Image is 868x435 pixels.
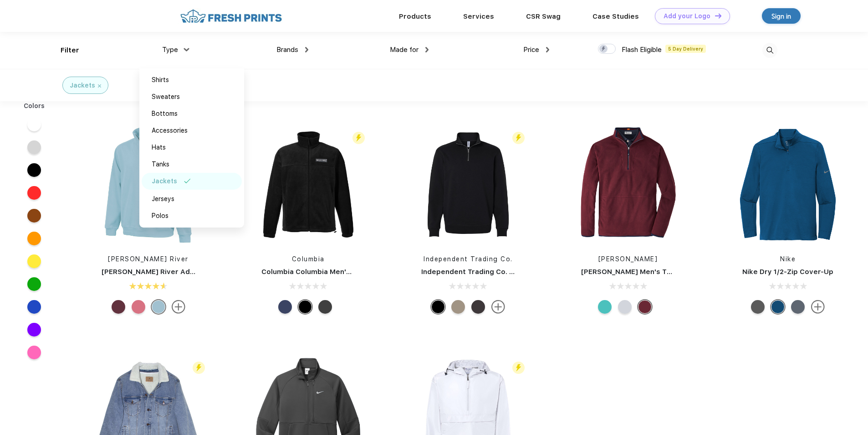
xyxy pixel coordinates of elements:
div: Polos [152,211,168,221]
a: [PERSON_NAME] River Adult Crosswind Quarter Zip Sweatshirt [102,268,320,276]
img: func=resize&h=266 [408,124,529,245]
a: [PERSON_NAME] Men's Thermal Flow Micro Fleece Half-Zip [581,268,786,276]
div: Accessories [152,126,188,135]
img: func=resize&h=266 [567,124,689,245]
div: Add your Logo [664,12,710,20]
div: Gym Blue [771,300,785,314]
div: Bordeaux [638,300,652,314]
div: Shirts [152,75,169,85]
a: Services [463,12,494,21]
div: Jackets [152,176,177,186]
img: filter_cancel.svg [98,84,101,88]
img: more.svg [811,300,825,314]
div: Asphalt [471,300,485,314]
div: Sweaters [152,92,180,102]
img: flash_active_toggle.svg [512,132,525,144]
a: Sign in [762,8,801,24]
div: Black [298,300,312,314]
a: Nike [780,255,796,263]
div: Collegiate Navy [278,300,292,314]
div: Jerseys [152,194,174,204]
div: Filter [61,45,79,56]
img: dropdown.png [184,48,189,51]
img: flash_active_toggle.svg [352,132,365,144]
img: fo%20logo%202.webp [178,8,285,24]
img: dropdown.png [305,47,308,52]
a: Nike Dry 1/2-Zip Cover-Up [742,268,833,276]
div: Gale Grey [618,300,632,314]
span: Brands [276,46,298,54]
div: Preppy Pink [132,300,145,314]
img: dropdown.png [425,47,429,52]
div: Bottoms [152,109,178,119]
div: Tanks [152,160,169,169]
div: Black Heather [751,300,765,314]
a: Products [399,12,431,21]
span: Flash Eligible [622,46,662,54]
div: Lily Pad [598,300,612,314]
div: Charcoal Hthr [318,300,332,314]
span: Price [523,46,539,54]
div: Hats [152,143,166,152]
a: Columbia Columbia Men's Steens Mountain™ Full-Zip 2.0 Fleece [261,268,484,276]
img: desktop_search.svg [762,43,777,58]
a: Independent Trading Co. Unisex Midweight Quarter-Zip Pullover [421,268,644,276]
img: func=resize&h=266 [248,124,369,245]
span: Made for [390,46,419,54]
img: flash_active_toggle.svg [193,362,205,374]
img: func=resize&h=266 [727,124,848,245]
div: Black [431,300,445,314]
a: [PERSON_NAME] River [108,255,189,263]
a: Columbia [292,255,325,263]
img: flash_active_toggle.svg [512,362,525,374]
img: dropdown.png [546,47,549,52]
div: Maroon [112,300,125,314]
div: Jackets [70,81,95,90]
img: more.svg [172,300,185,314]
img: DT [715,13,721,18]
div: Navy Heather [791,300,805,314]
div: Colors [17,101,52,111]
span: Type [162,46,178,54]
img: filter_selected.svg [184,179,191,183]
img: more.svg [491,300,505,314]
img: func=resize&h=266 [88,124,209,245]
div: Cement [451,300,465,314]
a: CSR Swag [526,12,561,21]
a: Independent Trading Co. [424,255,513,263]
a: [PERSON_NAME] [598,255,658,263]
div: Aqua [152,300,165,314]
div: Sign in [771,11,791,21]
